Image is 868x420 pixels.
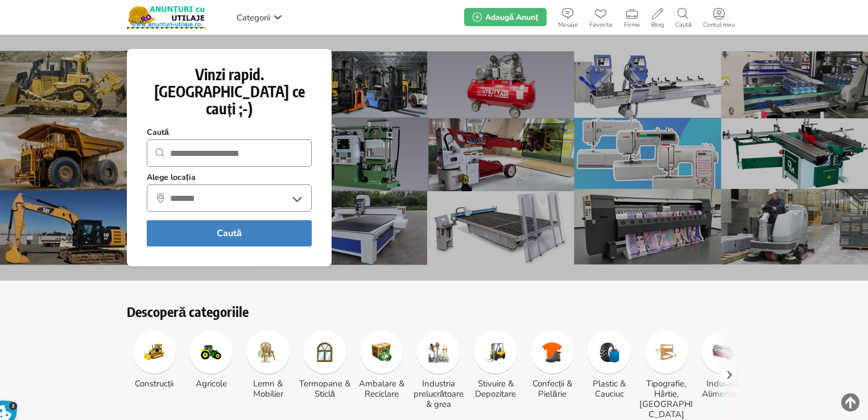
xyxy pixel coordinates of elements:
h3: Industria Alimentară [696,378,750,399]
img: Plastic & Cauciuc [599,342,619,363]
span: Caută [669,22,697,28]
a: Industria prelucrătoare & grea Industria prelucrătoare & grea [411,331,466,409]
h2: Descoperă categoriile [127,303,741,319]
h3: Industria prelucrătoare & grea [411,378,466,409]
strong: Alege locația [147,172,196,183]
h3: Ambalare & Reciclare [354,378,409,399]
span: 3 [9,402,18,410]
img: Tipografie, Hârtie, Carton [656,342,676,363]
h1: Vinzi rapid. [GEOGRAPHIC_DATA] ce cauți ;-) [147,66,312,117]
a: Ambalare & Reciclare Ambalare & Reciclare [354,331,409,399]
a: Categorii [234,9,285,26]
a: Tipografie, Hârtie, Carton Tipografie, Hârtie, [GEOGRAPHIC_DATA] [639,331,693,419]
h3: Stivuire & Depozitare [468,378,523,399]
h3: Plastic & Cauciuc [582,378,636,399]
a: Favorite [584,6,618,28]
strong: Caută [147,127,169,138]
span: Categorii [237,12,270,23]
h3: Agricole [184,378,238,389]
h3: Construcții [127,378,181,389]
a: Caută [669,6,697,28]
a: Plastic & Cauciuc Plastic & Cauciuc [582,331,636,399]
a: Contul meu [697,6,741,28]
a: Firme [618,6,646,28]
img: Lemn & Mobilier [258,342,278,363]
img: Construcții [144,342,164,363]
span: Firme [618,22,646,28]
a: Blog [646,6,669,28]
a: Industria Alimentară Industria Alimentară [696,331,750,399]
a: Termopane & Sticlă Termopane & Sticlă [297,331,352,399]
img: Ambalare & Reciclare [371,342,392,363]
a: Mesaje [552,6,584,28]
h3: Termopane & Sticlă [297,378,352,399]
h3: Tipografie, Hârtie, [GEOGRAPHIC_DATA] [639,378,693,419]
a: Lemn & Mobilier Lemn & Mobilier [241,331,295,399]
span: Adaugă Anunț [485,12,538,23]
img: Agricole [201,342,221,363]
img: scroll-to-top.png [841,393,859,411]
a: Adaugă Anunț [464,8,546,26]
button: Caută [147,220,312,246]
img: Stivuire & Depozitare [485,342,506,363]
h3: Lemn & Mobilier [241,378,295,399]
img: Confecții & Pielărie [542,342,563,363]
a: Agricole Agricole [184,331,238,389]
img: Termopane & Sticlă [315,342,335,363]
h3: Confecții & Pielărie [525,378,580,399]
span: Mesaje [552,22,584,28]
a: Stivuire & Depozitare Stivuire & Depozitare [468,331,523,399]
span: Favorite [584,22,618,28]
img: Anunturi-Utilaje.RO [127,6,205,28]
a: Confecții & Pielărie Confecții & Pielărie [525,331,580,399]
span: Contul meu [697,22,741,28]
span: Blog [646,22,669,28]
a: Construcții Construcții [127,331,181,389]
img: Industria prelucrătoare & grea [428,342,449,363]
